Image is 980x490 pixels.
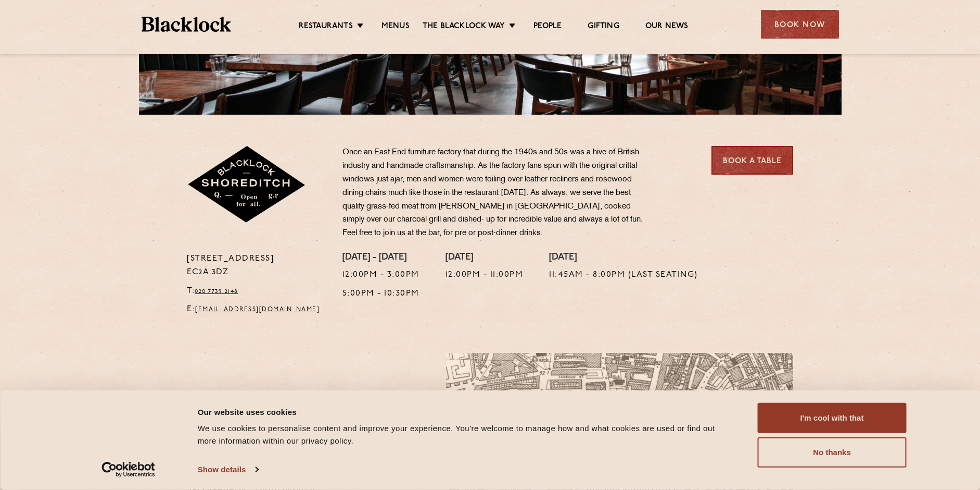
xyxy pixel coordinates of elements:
a: [EMAIL_ADDRESS][DOMAIN_NAME] [195,307,320,313]
a: Show details [198,462,258,477]
div: We use cookies to personalise content and improve your experience. You're welcome to manage how a... [198,422,734,447]
a: Our News [645,21,689,33]
a: The Blacklock Way [423,21,505,33]
a: Usercentrics Cookiebot - opens in a new window [83,462,174,477]
p: 12:00pm - 11:00pm [446,268,524,282]
a: 020 7739 2148 [195,288,238,295]
button: No thanks [758,437,907,468]
img: Shoreditch-stamp-v2-default.svg [187,146,307,224]
h4: [DATE] - [DATE] [342,252,419,264]
a: People [533,21,562,33]
p: 5:00pm - 10:30pm [342,287,419,301]
h4: [DATE] [549,252,698,264]
p: 11:45am - 8:00pm (Last seating) [549,268,698,282]
a: Restaurants [299,21,353,33]
p: T: [187,285,327,298]
h4: [DATE] [446,252,524,264]
p: [STREET_ADDRESS] EC2A 3DZ [187,252,327,279]
img: BL_Textured_Logo-footer-cropped.svg [142,17,232,32]
p: E: [187,303,327,316]
div: Our website uses cookies [198,406,734,418]
p: Once an East End furniture factory that during the 1940s and 50s was a hive of British industry a... [342,146,650,240]
a: Gifting [588,21,619,33]
button: I'm cool with that [758,403,907,433]
a: Book a Table [711,146,793,175]
p: 12:00pm - 3:00pm [342,268,419,282]
div: Book Now [761,10,839,39]
a: Menus [381,21,410,33]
